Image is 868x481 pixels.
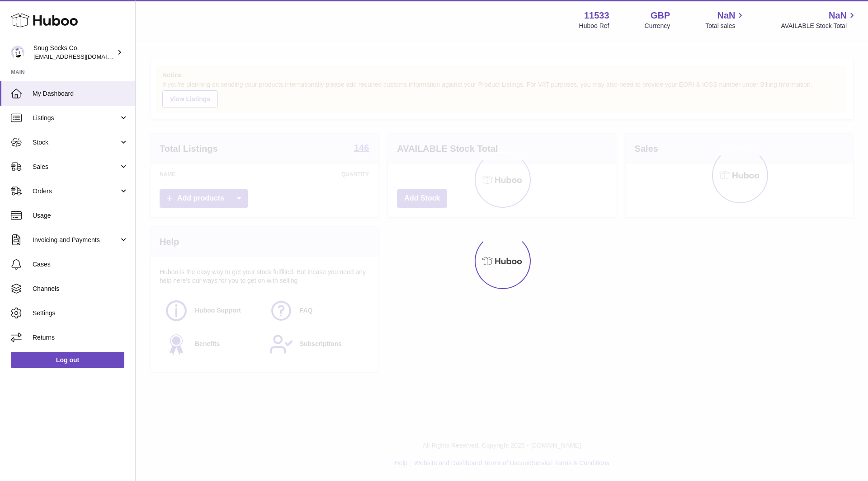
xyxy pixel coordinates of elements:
[33,138,119,147] span: Stock
[33,260,128,269] span: Cases
[645,22,670,30] div: Currency
[33,89,128,98] span: My Dashboard
[33,163,119,171] span: Sales
[651,9,670,22] strong: GBP
[33,236,119,244] span: Invoicing and Payments
[584,9,609,22] strong: 11533
[705,9,745,30] a: NaN Total sales
[781,9,857,30] a: NaN AVAILABLE Stock Total
[717,9,735,22] span: NaN
[829,9,847,22] span: NaN
[33,285,128,293] span: Channels
[579,22,609,30] div: Huboo Ref
[33,114,119,122] span: Listings
[33,44,115,61] div: Snug Socks Co.
[781,22,857,30] span: AVAILABLE Stock Total
[11,46,24,59] img: info@snugsocks.co.uk
[33,309,128,318] span: Settings
[33,187,119,196] span: Orders
[33,333,128,342] span: Returns
[33,211,128,220] span: Usage
[33,53,133,60] span: [EMAIL_ADDRESS][DOMAIN_NAME]
[705,22,745,30] span: Total sales
[11,352,124,368] a: Log out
